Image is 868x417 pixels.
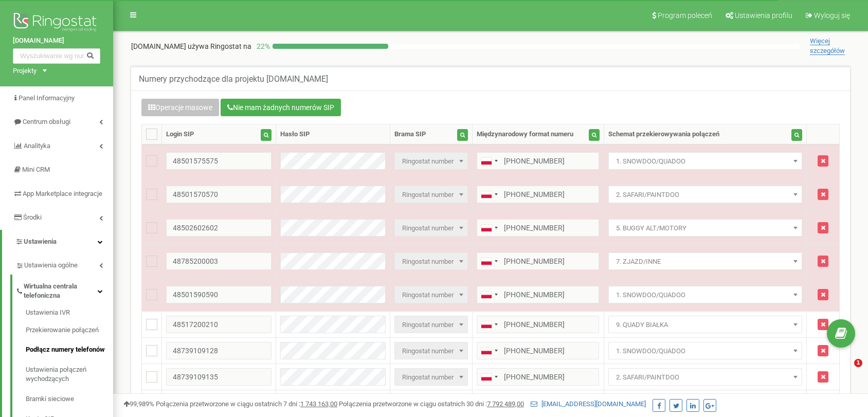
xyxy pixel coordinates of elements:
[477,186,501,203] div: Telephone country code
[19,94,75,102] span: Panel Informacyjny
[612,188,799,202] span: 2. SAFARI/PAINTDOO
[477,152,599,170] input: 512 345 678
[477,130,573,139] div: Międzynarodowy format numeru
[398,188,464,202] span: Ringostat number
[477,342,501,359] div: Telephone country code
[394,219,468,237] span: Ringostat number
[26,389,113,409] a: Bramki sieciowe
[477,286,501,303] div: Telephone country code
[477,220,501,236] div: Telephone country code
[139,75,328,84] h5: Numery przychodzące dla projektu [DOMAIN_NAME]
[141,99,219,116] button: Operacje masowe
[477,252,599,270] input: 512 345 678
[612,221,799,235] span: 5. BUGGY ALT/MOTORY
[394,252,468,270] span: Ringostat number
[123,400,154,408] span: 99,989%
[608,368,802,386] span: 2. SAFARI/PAINTDOO
[398,154,464,169] span: Ringostat number
[477,219,599,237] input: 512 345 678
[477,153,501,169] div: Telephone country code
[22,166,50,173] span: Mini CRM
[608,286,802,303] span: 1. SNOWDOO/QUADOO
[251,41,273,51] p: 22 %
[398,318,464,332] span: Ringostat number
[13,36,100,46] a: [DOMAIN_NAME]
[477,316,599,333] input: 512 345 678
[608,316,802,333] span: 9. QUADY BIAŁKA
[612,154,799,169] span: 1. SNOWDOO/QUADOO
[854,359,862,367] span: 1
[131,41,251,51] p: [DOMAIN_NAME]
[166,130,194,139] div: Login SIP
[735,11,792,20] span: Ustawienia profilu
[300,400,337,408] u: 1 743 163,00
[477,368,599,386] input: 512 345 678
[608,252,802,270] span: 7. ZJAZD/INNE
[26,340,113,360] a: Podłącz numery telefonów
[612,344,799,358] span: 1. SNOWDOO/QUADOO
[221,99,341,116] button: Nie mam żadnych numerów SIP
[608,342,802,359] span: 1. SNOWDOO/QUADOO
[398,255,464,269] span: Ringostat number
[531,400,646,408] a: [EMAIL_ADDRESS][DOMAIN_NAME]
[23,190,102,197] span: App Marketplace integracje
[394,152,468,170] span: Ringostat number
[814,11,850,20] span: Wyloguj się
[26,309,113,321] a: Ustawienia IVR
[13,48,100,64] input: Wyszukiwanie wg numeru
[24,142,50,150] span: Analityka
[23,118,70,125] span: Centrum obsługi
[477,316,501,333] div: Telephone country code
[394,368,468,386] span: Ringostat number
[15,253,113,275] a: Ustawienia ogólne
[23,213,42,221] span: Środki
[612,255,799,269] span: 7. ZJAZD/INNE
[2,230,113,254] a: Ustawienia
[477,342,599,359] input: 512 345 678
[608,219,802,237] span: 5. BUGGY ALT/MOTORY
[394,342,468,359] span: Ringostat number
[608,130,719,139] div: Schemat przekierowywania połączeń
[13,10,100,36] img: Ringostat logo
[477,253,501,269] div: Telephone country code
[608,186,802,203] span: 2. SAFARI/PAINTDOO
[612,370,799,385] span: 2. SAFARI/PAINTDOO
[276,124,390,144] th: Hasło SIP
[394,286,468,303] span: Ringostat number
[477,186,599,203] input: 512 345 678
[394,316,468,333] span: Ringostat number
[612,288,799,302] span: 1. SNOWDOO/QUADOO
[658,11,712,20] span: Program poleceń
[15,275,113,305] a: Wirtualna centrala telefoniczna
[26,320,113,340] a: Przekierowanie połączeń
[13,66,37,76] div: Projekty
[26,360,113,389] a: Ustawienia połączeń wychodzących
[398,370,464,385] span: Ringostat number
[477,286,599,303] input: 512 345 678
[487,400,524,408] u: 7 792 489,00
[24,282,98,301] span: Wirtualna centrala telefoniczna
[24,238,57,245] span: Ustawienia
[394,186,468,203] span: Ringostat number
[477,369,501,385] div: Telephone country code
[810,37,845,55] span: Więcej szczegółów
[608,152,802,170] span: 1. SNOWDOO/QUADOO
[833,359,858,384] iframe: Intercom live chat
[612,318,799,332] span: 9. QUADY BIAŁKA
[398,288,464,302] span: Ringostat number
[24,261,78,270] span: Ustawienia ogólne
[398,221,464,235] span: Ringostat number
[156,400,337,408] span: Połączenia przetworzone w ciągu ostatnich 7 dni :
[398,344,464,358] span: Ringostat number
[394,130,426,139] div: Brama SIP
[188,42,251,50] span: używa Ringostat na
[339,400,524,408] span: Połączenia przetworzone w ciągu ostatnich 30 dni :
